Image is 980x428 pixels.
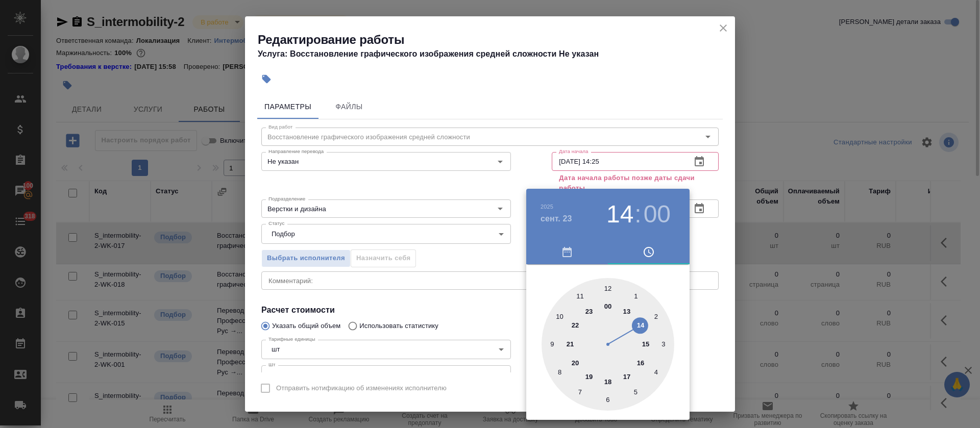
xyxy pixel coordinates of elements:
h3: : [634,200,641,229]
button: 00 [644,200,671,229]
button: 14 [606,200,633,229]
button: 2025 [541,204,553,210]
button: сент. 23 [541,213,572,225]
